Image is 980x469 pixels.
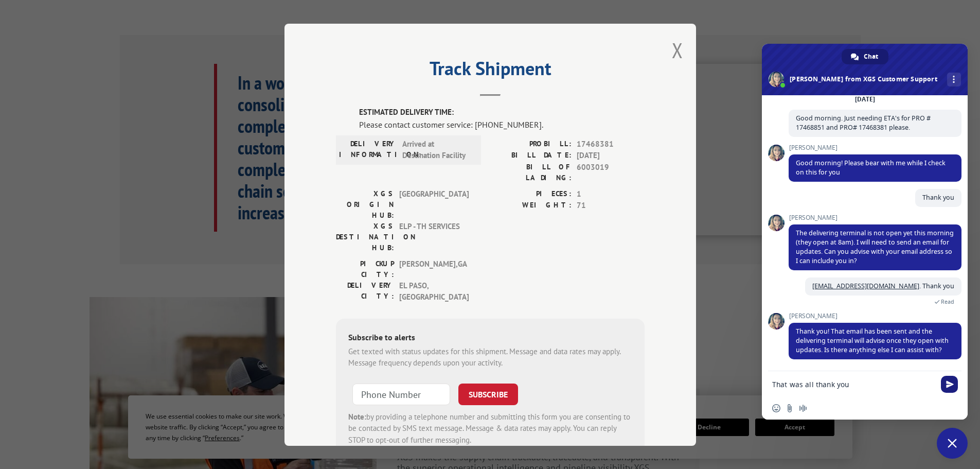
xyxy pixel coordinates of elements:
[812,282,954,290] span: . Thank you
[941,298,954,305] span: Read
[402,138,472,161] span: Arrived at Destination Facility
[348,411,632,446] div: by providing a telephone number and submitting this form you are consenting to be contacted by SM...
[799,404,807,412] span: Audio message
[352,383,450,405] input: Phone Number
[336,258,394,280] label: PICKUP CITY:
[348,345,632,369] div: Get texted with status updates for this shipment. Message and data rates may apply. Message frequ...
[458,383,518,405] button: SUBSCRIBE
[490,188,572,200] label: PIECES:
[812,282,919,290] a: [EMAIL_ADDRESS][DOMAIN_NAME]
[922,193,954,202] span: Thank you
[672,37,683,64] button: Close modal
[796,327,949,354] span: Thank you! That email has been sent and the delivering terminal will advise once they open with u...
[796,159,946,177] span: Good morning! Please bear with me while I check on this for you
[336,280,394,303] label: DELIVERY CITY:
[577,200,645,212] span: 71
[490,200,572,212] label: WEIGHT:
[490,138,572,150] label: PROBILL:
[348,411,366,421] strong: Note:
[399,220,469,253] span: ELP - TH SERVICES
[399,280,469,303] span: EL PASO , [GEOGRAPHIC_DATA]
[941,376,958,393] span: Send
[490,150,572,162] label: BILL DATE:
[789,214,961,221] span: [PERSON_NAME]
[789,144,961,151] span: [PERSON_NAME]
[490,161,572,183] label: BILL OF LADING:
[577,138,645,150] span: 17468381
[772,404,780,412] span: Insert an emoji
[855,96,875,102] div: [DATE]
[786,404,794,412] span: Send a file
[577,150,645,162] span: [DATE]
[577,161,645,183] span: 6003019
[336,188,394,220] label: XGS ORIGIN HUB:
[399,258,469,280] span: [PERSON_NAME] , GA
[399,188,469,220] span: [GEOGRAPHIC_DATA]
[796,229,954,265] span: The delivering terminal is not open yet this morning (they open at 8am). I will need to send an e...
[359,107,645,118] label: ESTIMATED DELIVERY TIME:
[937,428,968,459] div: Close chat
[772,380,935,389] textarea: Compose your message...
[796,114,931,132] span: Good morning. Just needing ETA's for PRO # 17468851 and PRO# 17468381 please.
[348,331,632,345] div: Subscribe to alerts
[947,73,961,86] div: More channels
[359,118,645,130] div: Please contact customer service: [PHONE_NUMBER].
[336,61,645,81] h2: Track Shipment
[864,49,878,64] span: Chat
[789,312,961,320] span: [PERSON_NAME]
[339,138,397,161] label: DELIVERY INFORMATION:
[336,220,394,253] label: XGS DESTINATION HUB:
[842,49,888,64] div: Chat
[577,188,645,200] span: 1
